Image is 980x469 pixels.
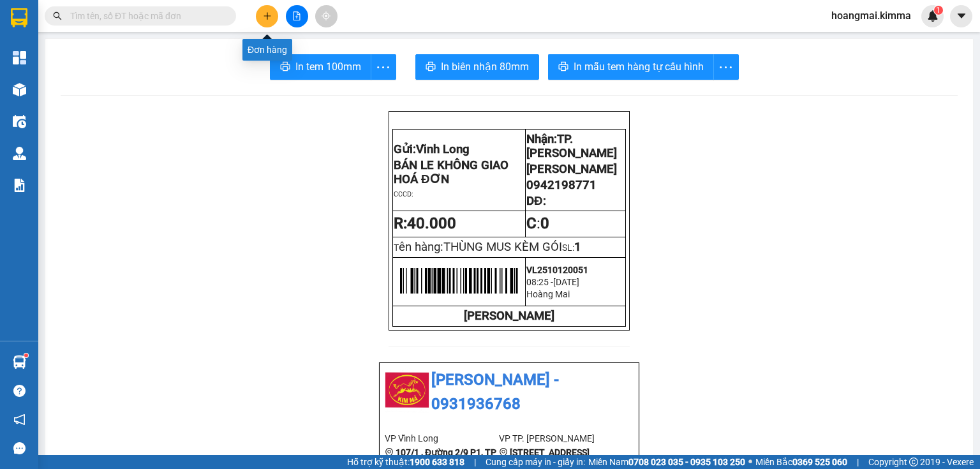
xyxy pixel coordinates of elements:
span: : [526,214,549,232]
button: plus [256,5,278,27]
span: ên hàng: [399,240,562,254]
span: more [714,59,738,75]
span: 1 [936,6,940,15]
span: 0942198771 [526,178,597,192]
img: warehouse-icon [13,147,26,160]
div: BÁN LE KHÔNG GIAO HOÁ ĐƠN [11,41,74,103]
span: file-add [292,11,301,20]
strong: R: [394,214,456,232]
sup: 1 [934,6,943,15]
span: caret-down [956,10,967,22]
button: file-add [286,5,308,27]
span: search [53,11,62,20]
span: Gửi: [11,12,31,26]
span: printer [558,61,568,73]
input: Tìm tên, số ĐT hoặc mã đơn [70,9,221,23]
span: SL: [562,242,574,253]
img: dashboard-icon [13,51,26,64]
button: aim [315,5,338,27]
span: In mẫu tem hàng tự cấu hình [574,59,704,75]
img: logo-vxr [11,8,27,27]
span: copyright [909,458,918,466]
div: Vĩnh Long [11,11,74,41]
img: logo.jpg [385,368,429,413]
img: warehouse-icon [13,83,26,96]
span: In tem 100mm [295,59,361,75]
span: Miền Bắc [755,455,847,469]
span: question-circle [13,385,26,397]
span: 1 [574,240,581,254]
button: more [713,54,739,80]
span: Hỗ trợ kỹ thuật: [347,455,464,469]
span: | [857,455,859,469]
li: [PERSON_NAME] - 0931936768 [385,368,634,416]
li: VP TP. [PERSON_NAME] [499,431,613,445]
button: caret-down [950,5,972,27]
span: Nhận: [526,132,617,160]
span: plus [263,11,272,20]
span: environment [499,448,508,457]
span: printer [426,61,436,73]
strong: 1900 633 818 [410,457,464,467]
button: printerIn mẫu tem hàng tự cấu hình [548,54,714,80]
div: TP. [PERSON_NAME] [83,11,185,41]
span: THÙNG MUS KÈM GÓI [443,240,562,254]
span: hoangmai.kimma [821,8,921,24]
span: TP. [PERSON_NAME] [526,132,617,160]
span: 0 [540,214,549,232]
span: ⚪️ [748,459,752,465]
span: environment [385,448,394,457]
sup: 1 [24,354,28,357]
div: [PERSON_NAME] [83,41,185,57]
span: CCCD: [394,190,413,198]
li: VP Vĩnh Long [385,431,499,445]
span: message [13,442,26,454]
span: BÁN LE KHÔNG GIAO HOÁ ĐƠN [394,158,509,186]
strong: C [526,214,537,232]
span: more [371,59,396,75]
span: [DATE] [553,277,579,287]
span: DĐ: [526,194,546,208]
strong: [PERSON_NAME] [464,309,554,323]
span: notification [13,413,26,426]
span: 40.000 [407,214,456,232]
span: Cung cấp máy in - giấy in: [486,455,585,469]
span: Nhận: [83,12,114,26]
span: printer [280,61,290,73]
span: 08:25 - [526,277,553,287]
img: warehouse-icon [13,355,26,369]
span: [PERSON_NAME] [526,162,617,176]
span: In biên nhận 80mm [441,59,529,75]
span: Vĩnh Long [416,142,470,156]
img: warehouse-icon [13,115,26,128]
span: VL2510120051 [526,265,588,275]
button: printerIn tem 100mm [270,54,371,80]
span: Gửi: [394,142,470,156]
span: Hoàng Mai [526,289,570,299]
strong: 0708 023 035 - 0935 103 250 [628,457,745,467]
button: printerIn biên nhận 80mm [415,54,539,80]
button: more [371,54,396,80]
span: Miền Nam [588,455,745,469]
strong: 0369 525 060 [792,457,847,467]
div: 0942198771 [83,57,185,75]
img: solution-icon [13,179,26,192]
span: aim [322,11,330,20]
span: T [394,242,562,253]
img: icon-new-feature [927,10,939,22]
span: | [474,455,476,469]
